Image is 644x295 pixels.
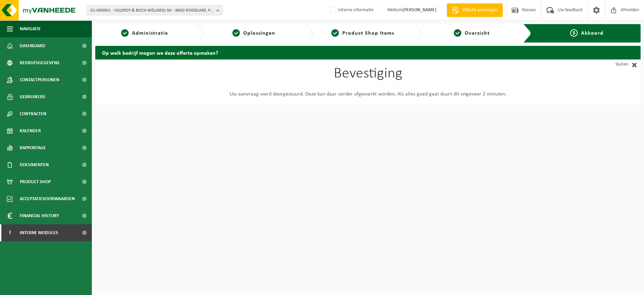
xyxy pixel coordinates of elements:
[465,31,490,36] span: Overzicht
[87,5,223,15] button: 01-000001 - VILLEROY & BOCH WELLNESS NV - 8800 ROESELARE, POPULIERSTRAAT 1
[95,46,641,59] h2: Op welk bedrijf mogen we deze offerte opmaken?
[20,139,46,156] span: Rapportage
[132,31,168,36] span: Administratie
[243,31,275,36] span: Oplossingen
[20,207,59,224] span: Financial History
[402,7,436,13] strong: [PERSON_NAME]
[20,190,75,207] span: Acceptatievoorwaarden
[208,29,300,37] a: 2Oplossingen
[232,29,240,37] span: 2
[317,29,409,37] a: 3Product Shop Items
[20,105,46,122] span: Contracten
[342,31,394,36] span: Product Shop Items
[230,90,507,98] p: Uw aanvraag werd doorgestuurd. Deze kan daar verder afgewerkt worden. Als alles goed gaat duurt d...
[20,156,49,173] span: Documenten
[230,66,507,85] h1: Bevestiging
[331,29,339,37] span: 3
[454,29,461,37] span: 4
[426,29,518,37] a: 4Overzicht
[20,71,59,88] span: Contactpersonen
[329,5,374,15] label: Interne informatie
[536,29,637,37] a: 5Akkoord
[581,31,604,36] span: Akkoord
[20,122,41,139] span: Kalender
[90,5,214,16] span: 01-000001 - VILLEROY & BOCH WELLNESS NV - 8800 ROESELARE, POPULIERSTRAAT 1
[20,54,60,71] span: Bedrijfsgegevens
[20,37,45,54] span: Dashboard
[20,20,41,37] span: Navigatie
[20,224,58,241] span: Interne modules
[447,3,503,17] a: Offerte aanvragen
[570,29,578,37] span: 5
[579,59,641,70] a: Sluiten
[7,224,13,241] span: I
[99,29,191,37] a: 1Administratie
[461,7,499,14] span: Offerte aanvragen
[20,88,45,105] span: Gebruikers
[20,173,51,190] span: Product Shop
[121,29,129,37] span: 1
